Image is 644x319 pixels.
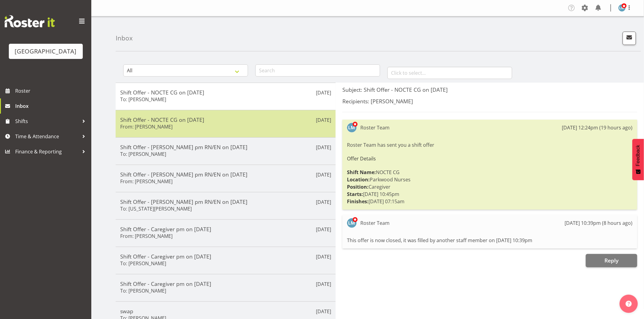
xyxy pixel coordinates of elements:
[562,124,633,131] div: [DATE] 12:24pm (19 hours ago)
[586,254,637,267] button: Reply
[15,47,77,56] div: [GEOGRAPHIC_DATA]
[347,176,370,183] strong: Location:
[120,308,331,314] h5: swap
[316,198,331,206] p: [DATE]
[316,171,331,178] p: [DATE]
[316,144,331,151] p: [DATE]
[120,144,331,150] h5: Shift Offer - [PERSON_NAME] pm RN/EN on [DATE]
[120,233,173,239] h6: From: [PERSON_NAME]
[604,257,618,264] span: Reply
[347,191,363,197] strong: Starts:
[360,219,390,227] div: Roster Team
[316,89,331,96] p: [DATE]
[342,86,637,93] h5: Subject: Shift Offer - NOCTE CG on [DATE]
[5,15,55,27] img: Rosterit website logo
[316,280,331,288] p: [DATE]
[15,117,79,126] span: Shifts
[316,226,331,233] p: [DATE]
[120,116,331,123] h5: Shift Offer - NOCTE CG on [DATE]
[120,124,173,130] h6: From: [PERSON_NAME]
[618,4,626,12] img: lesley-mckenzie127.jpg
[347,198,369,205] strong: Finishes:
[565,219,633,227] div: [DATE] 10:39pm (8 hours ago)
[347,123,357,132] img: lesley-mckenzie127.jpg
[347,140,633,207] div: Roster Team has sent you a shift offer NOCTE CG Parkwood Nurses Caregiver [DATE] 10:45pm [DATE] 0...
[387,67,512,79] input: Click to select...
[120,280,331,287] h5: Shift Offer - Caregiver pm on [DATE]
[15,86,88,95] span: Roster
[120,171,331,178] h5: Shift Offer - [PERSON_NAME] pm RN/EN on [DATE]
[120,260,166,266] h6: To: [PERSON_NAME]
[120,288,166,294] h6: To: [PERSON_NAME]
[342,98,637,105] h5: Recipients: [PERSON_NAME]
[120,89,331,96] h5: Shift Offer - NOCTE CG on [DATE]
[635,145,641,166] span: Feedback
[347,156,633,161] h6: Offer Details
[120,206,192,212] h6: To: [US_STATE][PERSON_NAME]
[120,178,173,184] h6: From: [PERSON_NAME]
[255,64,380,77] input: Search
[632,139,644,180] button: Feedback - Show survey
[347,169,376,176] strong: Shift Name:
[120,226,331,232] h5: Shift Offer - Caregiver pm on [DATE]
[15,101,88,111] span: Inbox
[316,308,331,315] p: [DATE]
[15,132,79,141] span: Time & Attendance
[316,116,331,124] p: [DATE]
[316,253,331,260] p: [DATE]
[347,184,369,190] strong: Position:
[347,235,633,245] div: This offer is now closed, it was filled by another staff member on [DATE] 10:39pm
[15,147,79,156] span: Finance & Reporting
[120,253,331,260] h5: Shift Offer - Caregiver pm on [DATE]
[120,151,166,157] h6: To: [PERSON_NAME]
[120,96,166,102] h6: To: [PERSON_NAME]
[116,35,133,42] h4: Inbox
[347,218,357,228] img: lesley-mckenzie127.jpg
[120,198,331,205] h5: Shift Offer - [PERSON_NAME] pm RN/EN on [DATE]
[360,124,390,131] div: Roster Team
[626,301,632,307] img: help-xxl-2.png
